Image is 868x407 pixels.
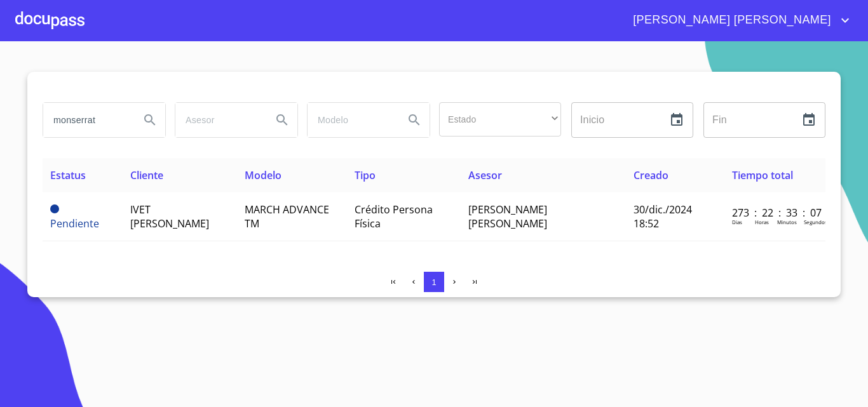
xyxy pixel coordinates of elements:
span: Creado [634,168,668,182]
span: 30/dic./2024 18:52 [634,203,692,230]
span: Cliente [130,168,163,182]
span: Modelo [245,168,281,182]
button: 1 [424,272,444,292]
span: Tiempo total [732,168,793,182]
p: Minutos [777,218,797,225]
p: Horas [755,218,769,225]
span: Asesor [468,168,502,182]
span: Estatus [50,168,86,182]
div: ​ [439,102,561,137]
input: search [43,103,130,137]
input: search [308,103,394,137]
button: Search [267,105,297,135]
span: Pendiente [50,204,59,213]
span: IVET [PERSON_NAME] [130,203,209,230]
span: Pendiente [50,217,99,230]
button: Search [135,105,165,135]
span: Tipo [355,168,376,182]
span: Crédito Persona Física [355,203,433,230]
span: [PERSON_NAME] [PERSON_NAME] [623,10,837,30]
p: Dias [732,218,742,225]
input: search [175,103,262,137]
p: Segundos [804,218,827,225]
button: account of current user [623,10,853,30]
p: 273 : 22 : 33 : 07 [732,206,818,220]
span: MARCH ADVANCE TM [245,203,329,230]
span: 1 [431,277,436,287]
span: [PERSON_NAME] [PERSON_NAME] [468,203,547,230]
button: Search [399,105,430,135]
